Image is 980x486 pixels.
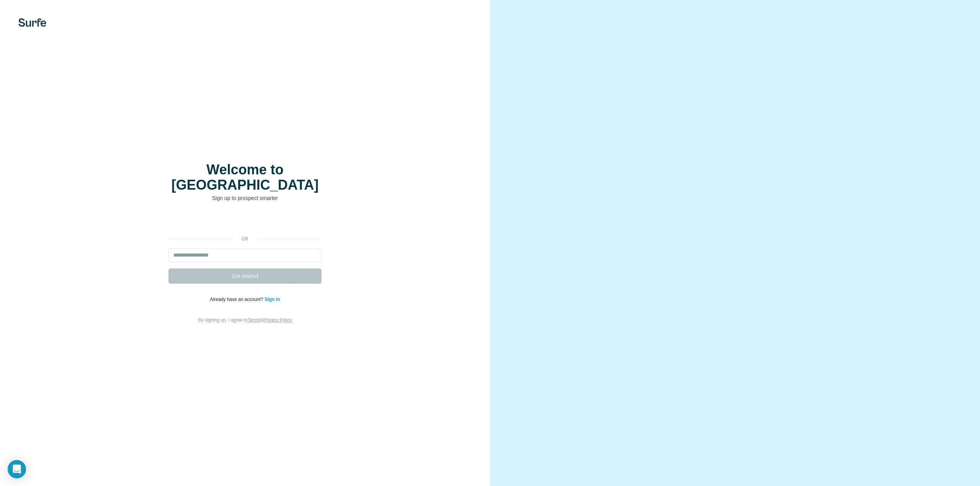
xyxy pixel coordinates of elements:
[168,194,322,202] p: Sign up to prospect smarter
[198,317,292,323] span: By signing up, I agree to &
[168,162,322,193] h1: Welcome to [GEOGRAPHIC_DATA]
[263,317,292,323] a: Privacy Policy
[165,213,325,230] iframe: Botón Iniciar sesión con Google
[248,317,260,323] a: Terms
[233,236,257,242] p: or
[210,297,265,302] span: Already have an account?
[8,460,26,478] div: Open Intercom Messenger
[265,297,280,302] a: Sign in
[18,18,46,27] img: Surfe's logo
